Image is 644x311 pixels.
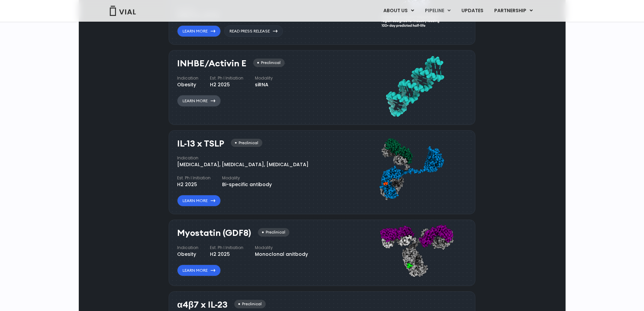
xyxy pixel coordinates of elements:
[177,161,309,168] div: [MEDICAL_DATA], [MEDICAL_DATA], [MEDICAL_DATA]
[222,175,272,181] h4: Modality
[210,81,243,88] div: H2 2025
[210,75,243,81] h4: Est. Ph I Initiation
[177,175,211,181] h4: Est. Ph I Initiation
[177,139,224,149] h3: IL-13 x TSLP
[489,5,538,17] a: PARTNERSHIPMenu Toggle
[177,251,198,258] div: Obesity
[255,81,273,88] div: siRNA
[177,195,221,206] a: Learn More
[177,95,221,107] a: Learn More
[177,300,228,310] h3: α4β7 x IL-23
[210,245,243,251] h4: Est. Ph I Initiation
[177,245,198,251] h4: Indication
[177,228,251,238] h3: Myostatin (GDF8)
[177,25,221,37] a: Learn More
[420,5,456,17] a: PIPELINEMenu Toggle
[378,5,419,17] a: ABOUT USMenu Toggle
[253,59,285,67] div: Preclinical
[222,181,272,188] div: Bi-specific antibody
[177,265,221,276] a: Learn More
[177,59,246,68] h3: INHBE/Activin E
[109,6,136,16] img: Vial Logo
[224,25,283,37] a: Read Press Release
[210,251,243,258] div: H2 2025
[234,300,266,308] div: Preclinical
[456,5,488,17] a: UPDATES
[177,181,211,188] div: H2 2025
[255,245,308,251] h4: Modality
[177,75,198,81] h4: Indication
[255,75,273,81] h4: Modality
[177,81,198,88] div: Obesity
[255,251,308,258] div: Monoclonal anitbody
[258,228,289,237] div: Preclinical
[231,139,262,147] div: Preclinical
[177,155,309,161] h4: Indication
